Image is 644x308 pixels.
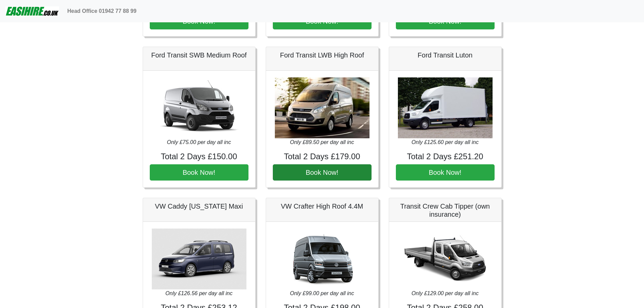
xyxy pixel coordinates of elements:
[275,77,369,138] img: Ford Transit LWB High Roof
[275,229,369,289] img: VW Crafter High Roof 4.4M
[398,77,493,138] img: Ford Transit Luton
[273,164,372,181] button: Book Now!
[150,51,248,59] h5: Ford Transit SWB Medium Roof
[411,139,478,145] i: Only £125.60 per day all inc
[150,152,248,162] h4: Total 2 Days £150.00
[290,139,354,145] i: Only £89.50 per day all inc
[150,202,248,210] h5: VW Caddy [US_STATE] Maxi
[165,290,232,296] i: Only £126.56 per day all inc
[396,51,495,59] h5: Ford Transit Luton
[273,152,372,162] h4: Total 2 Days £179.00
[5,4,59,18] img: easihire_logo_small.png
[273,202,372,210] h5: VW Crafter High Roof 4.4M
[396,164,495,181] button: Book Now!
[152,229,246,289] img: VW Caddy California Maxi
[152,77,246,138] img: Ford Transit SWB Medium Roof
[398,229,493,289] img: Transit Crew Cab Tipper (own insurance)
[396,152,495,162] h4: Total 2 Days £251.20
[411,290,478,296] i: Only £129.00 per day all inc
[150,164,248,181] button: Book Now!
[167,139,231,145] i: Only £75.00 per day all inc
[273,51,372,59] h5: Ford Transit LWB High Roof
[65,4,139,18] a: Head Office 01942 77 88 99
[396,202,495,218] h5: Transit Crew Cab Tipper (own insurance)
[290,290,354,296] i: Only £99.00 per day all inc
[67,8,137,14] b: Head Office 01942 77 88 99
